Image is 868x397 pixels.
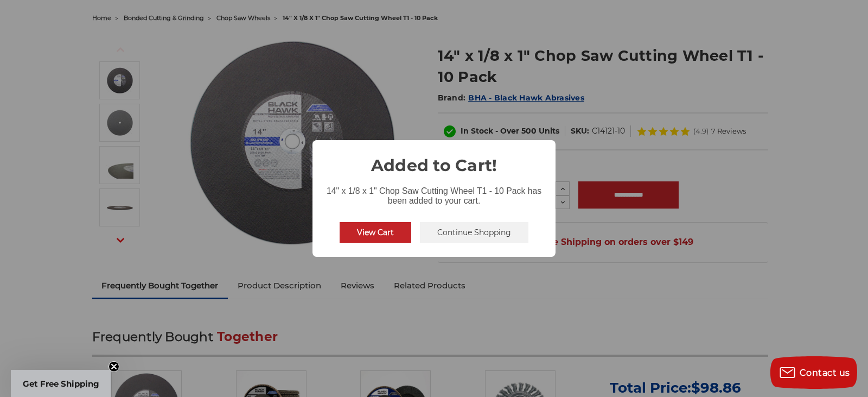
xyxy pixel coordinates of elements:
button: Contact us [770,356,857,389]
button: View Cart [340,222,411,243]
button: Continue Shopping [420,222,528,243]
span: Get Free Shipping [23,379,99,389]
button: Close teaser [108,361,119,372]
span: Contact us [800,368,850,378]
div: 14" x 1/8 x 1" Chop Saw Cutting Wheel T1 - 10 Pack has been added to your cart. [312,178,556,208]
h2: Added to Cart! [312,140,556,178]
